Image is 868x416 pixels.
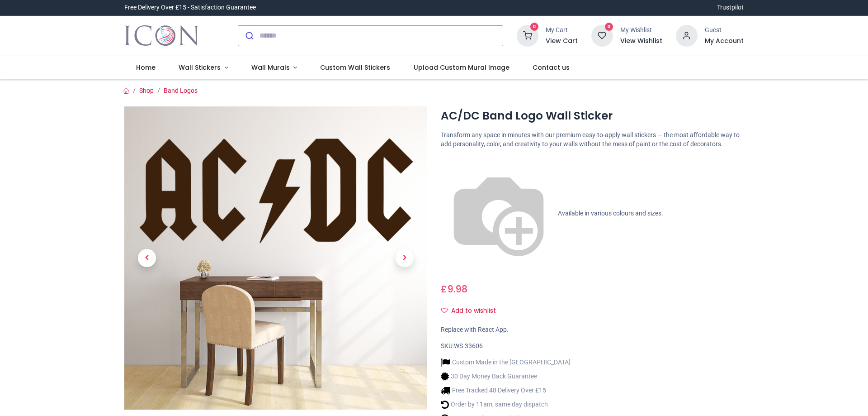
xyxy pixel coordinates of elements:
[251,63,290,72] span: Wall Murals
[533,63,570,72] span: Contact us
[441,131,744,148] p: Transform any space in minutes with our premium easy-to-apply wall stickers — the most affordable...
[124,106,427,410] img: AC/DC Band Logo Wall Sticker
[382,152,427,364] a: Next
[441,342,744,351] div: SKU:
[717,3,744,12] a: Trustpilot
[238,26,259,46] button: Submit
[167,56,240,80] a: Wall Stickers
[396,249,414,267] span: Next
[124,23,199,48] img: Icon Wall Stickers
[591,31,613,38] a: 0
[124,3,256,12] div: Free Delivery Over £15 - Satisfaction Guarantee
[320,63,390,72] span: Custom Wall Stickers
[179,63,221,72] span: Wall Stickers
[138,249,156,267] span: Previous
[517,31,538,38] a: 0
[441,372,571,381] li: 30 Day Money Back Guarantee
[441,358,571,367] li: Custom Made in the [GEOGRAPHIC_DATA]
[441,156,557,272] img: color-wheel.png
[164,87,198,94] a: Band Logos
[447,282,467,296] span: 9.98
[454,342,483,349] span: WS-33606
[441,303,504,319] button: Add to wishlistAdd to wishlist
[620,26,662,35] div: My Wishlist
[441,386,571,395] li: Free Tracked 48 Delivery Over £15
[620,37,662,46] a: View Wishlist
[441,307,448,314] i: Add to wishlist
[240,56,309,80] a: Wall Murals
[530,23,539,31] sup: 0
[605,23,613,31] sup: 0
[441,282,467,296] span: £
[705,26,744,35] div: Guest
[414,63,509,72] span: Upload Custom Mural Image
[546,37,578,46] a: View Cart
[441,325,744,335] div: Replace with React App.
[441,400,571,409] li: Order by 11am, same day dispatch
[558,210,663,217] span: Available in various colours and sizes.
[124,23,199,48] a: Logo of Icon Wall Stickers
[705,37,744,46] a: My Account
[441,108,744,124] h1: AC/DC Band Logo Wall Sticker
[546,26,578,35] div: My Cart
[124,152,170,364] a: Previous
[136,63,156,72] span: Home
[139,87,154,94] a: Shop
